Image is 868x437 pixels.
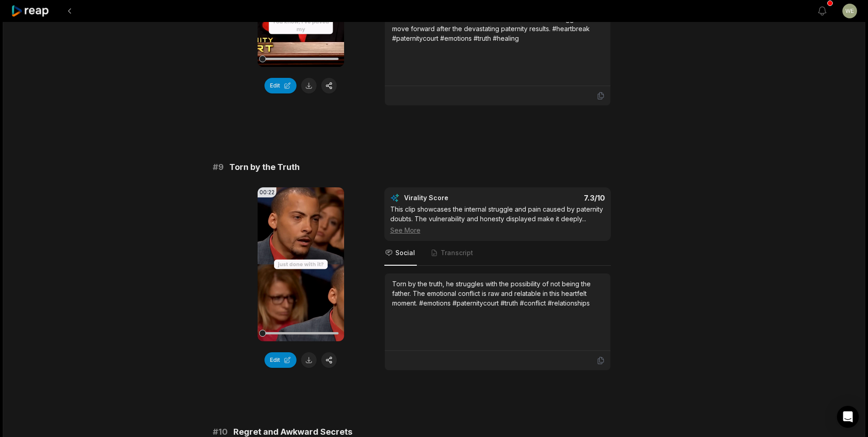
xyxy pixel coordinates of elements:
div: This clip showcases the internal struggle and pain caused by paternity doubts. The vulnerability ... [390,204,605,235]
video: Your browser does not support mp4 format. [258,187,344,341]
button: Edit [264,78,297,93]
div: Heartbreak sets in as he learns the truth. Watch as he struggles to move forward after the devast... [392,14,603,43]
div: 7.3 /10 [507,193,605,202]
span: Transcript [441,248,473,257]
button: Edit [264,352,297,368]
span: Torn by the Truth [229,161,300,174]
span: Social [395,248,415,257]
div: See More [390,225,605,235]
nav: Tabs [384,241,611,266]
div: Torn by the truth, he struggles with the possibility of not being the father. The emotional confl... [392,279,603,308]
span: # 9 [213,161,224,174]
div: Virality Score [404,193,502,202]
div: Open Intercom Messenger [837,406,859,428]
